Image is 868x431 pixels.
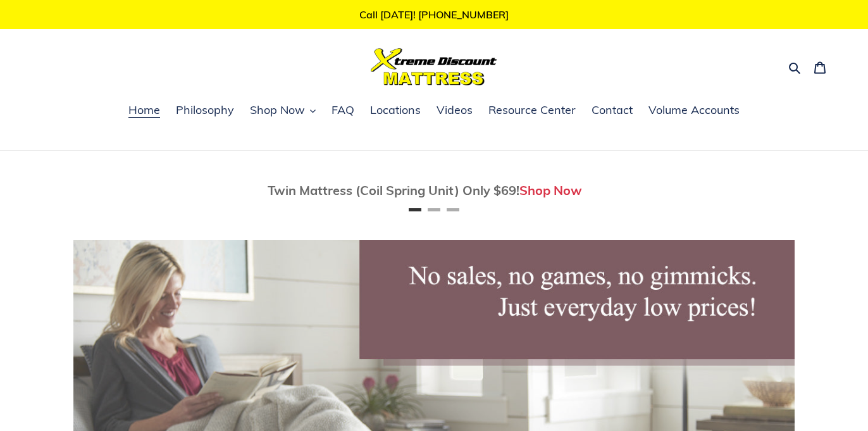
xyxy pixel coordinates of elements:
[592,103,633,118] span: Contact
[325,101,361,120] a: FAQ
[128,103,160,118] span: Home
[642,101,746,120] a: Volume Accounts
[250,103,305,118] span: Shop Now
[437,103,473,118] span: Videos
[428,208,440,211] button: Page 2
[430,101,479,120] a: Videos
[482,101,582,120] a: Resource Center
[519,182,582,198] a: Shop Now
[170,101,240,120] a: Philosophy
[332,103,354,118] span: FAQ
[447,208,459,211] button: Page 3
[371,48,497,85] img: Xtreme Discount Mattress
[268,182,519,198] span: Twin Mattress (Coil Spring Unit) Only $69!
[176,103,234,118] span: Philosophy
[488,103,576,118] span: Resource Center
[370,103,421,118] span: Locations
[409,208,421,211] button: Page 1
[364,101,427,120] a: Locations
[648,103,740,118] span: Volume Accounts
[585,101,639,120] a: Contact
[244,101,322,120] button: Shop Now
[122,101,166,120] a: Home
